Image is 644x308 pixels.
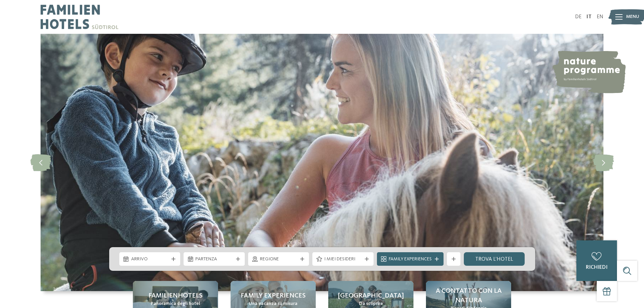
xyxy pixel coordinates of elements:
span: Family Experiences [389,256,432,263]
span: Regione [260,256,297,263]
span: Una vacanza su misura [249,301,297,307]
img: nature programme by Familienhotels Südtirol [551,51,626,93]
span: Panoramica degli hotel [151,301,200,307]
a: DE [575,14,581,20]
span: [GEOGRAPHIC_DATA] [338,291,404,301]
a: IT [587,14,592,20]
a: EN [597,14,603,20]
img: Family hotel Alto Adige: the happy family places! [41,34,603,291]
span: Menu [626,14,639,20]
span: richiedi [586,265,607,270]
span: Familienhotels [148,291,202,301]
a: richiedi [576,240,617,281]
span: Partenza [195,256,233,263]
span: A contatto con la natura [433,286,504,305]
a: trova l’hotel [464,252,525,266]
span: Da scoprire [359,301,383,307]
span: Arrivo [131,256,169,263]
span: Family experiences [241,291,306,301]
span: I miei desideri [324,256,362,263]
